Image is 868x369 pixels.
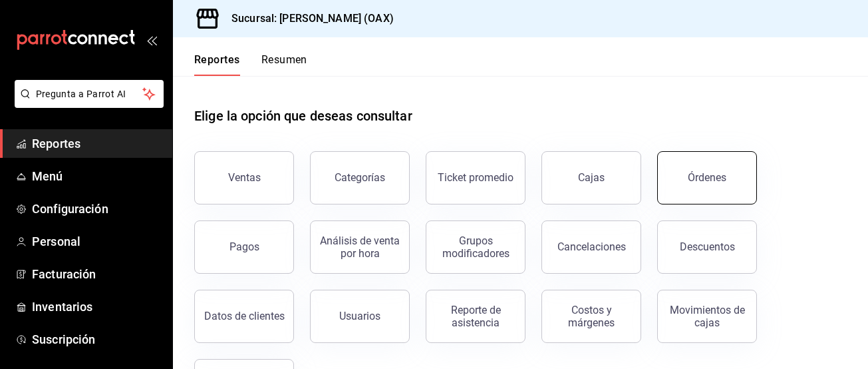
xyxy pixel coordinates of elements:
[194,220,294,274] button: Pagos
[32,200,162,218] span: Configuración
[146,35,157,45] button: open_drawer_menu
[335,171,385,184] div: Categorías
[221,11,394,27] h3: Sucursal: [PERSON_NAME] (OAX)
[194,151,294,204] button: Ventas
[310,151,410,204] button: Categorías
[426,290,525,343] button: Reporte de asistencia
[541,220,641,274] button: Cancelaciones
[680,240,735,253] div: Descuentos
[688,171,726,184] div: Órdenes
[32,135,162,153] span: Reportes
[541,151,641,204] a: Cajas
[319,234,401,260] div: Análisis de venta por hora
[32,298,162,316] span: Inventarios
[666,304,748,329] div: Movimientos de cajas
[32,167,162,185] span: Menú
[32,265,162,283] span: Facturación
[657,290,757,343] button: Movimientos de cajas
[32,232,162,250] span: Personal
[9,97,164,111] a: Pregunta a Parrot AI
[194,106,412,126] h1: Elige la opción que deseas consultar
[657,151,757,204] button: Órdenes
[438,171,513,184] div: Ticket promedio
[339,310,380,322] div: Usuarios
[434,304,517,329] div: Reporte de asistencia
[32,330,162,348] span: Suscripción
[194,290,294,343] button: Datos de clientes
[310,290,410,343] button: Usuarios
[434,234,517,260] div: Grupos modificadores
[657,220,757,274] button: Descuentos
[261,53,307,76] button: Resumen
[36,87,143,101] span: Pregunta a Parrot AI
[15,80,164,108] button: Pregunta a Parrot AI
[204,310,285,322] div: Datos de clientes
[194,53,307,76] div: navigation tabs
[541,290,641,343] button: Costos y márgenes
[426,151,525,204] button: Ticket promedio
[578,170,605,186] div: Cajas
[310,220,410,274] button: Análisis de venta por hora
[228,171,261,184] div: Ventas
[557,240,626,253] div: Cancelaciones
[550,304,633,329] div: Costos y márgenes
[426,220,525,274] button: Grupos modificadores
[194,53,240,76] button: Reportes
[229,240,259,253] div: Pagos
